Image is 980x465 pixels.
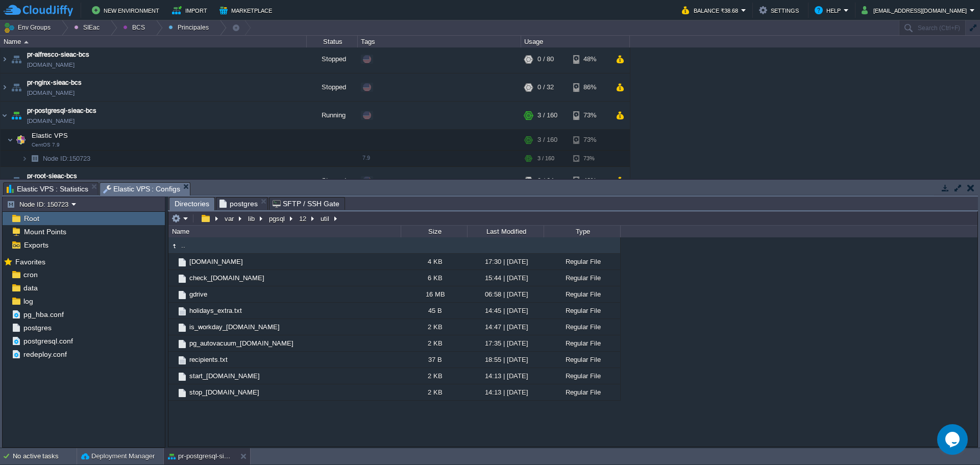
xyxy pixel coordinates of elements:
[123,20,149,35] button: BCS
[22,227,68,236] a: Mount Points
[22,214,41,223] span: Root
[937,424,970,455] iframe: chat widget
[9,74,23,101] img: AMDAwAAAACH5BAEAAAAALAAAAAABAAEAAAICRAEAOw==
[298,214,309,223] button: 12
[21,323,53,332] a: postgres
[168,384,177,400] img: AMDAwAAAACH5BAEAAAAALAAAAAABAAEAAAICRAEAOw==
[1,45,9,73] img: AMDAwAAAACH5BAEAAAAALAAAAAABAAEAAAICRAEAOw==
[7,200,71,209] button: Node ID: 150723
[27,78,82,88] span: pr-nginx-sieac-bcs
[467,319,544,335] div: 14:47 | [DATE]
[168,20,212,35] button: Principales
[1,74,9,101] img: AMDAwAAAACH5BAEAAAAALAAAAAABAAEAAAICRAEAOw==
[27,88,75,98] span: [DOMAIN_NAME]
[81,451,155,461] button: Deployment Manager
[168,368,177,384] img: AMDAwAAAACH5BAEAAAAALAAAAAABAAEAAAICRAEAOw==
[188,355,229,364] a: recipients.txt
[180,241,187,250] a: ..
[9,45,23,73] img: AMDAwAAAACH5BAEAAAAALAAAAAABAAEAAAICRAEAOw==
[27,106,96,116] a: pr-postgresql-sieac-bcs
[815,4,844,16] button: Help
[573,45,606,73] div: 48%
[401,303,467,319] div: 45 B
[24,41,29,43] img: AMDAwAAAACH5BAEAAAAALAAAAAABAAEAAAICRAEAOw==
[177,387,188,399] img: AMDAwAAAACH5BAEAAAAALAAAAAABAAEAAAICRAEAOw==
[544,303,620,319] div: Regular File
[188,257,244,266] span: [DOMAIN_NAME]
[401,352,467,368] div: 37 B
[188,306,243,315] a: holidays_extra.txt
[177,306,188,317] img: AMDAwAAAACH5BAEAAAAALAAAAAABAAEAAAICRAEAOw==
[544,352,620,368] div: Regular File
[7,183,88,195] span: Elastic VPS : Statistics
[573,167,606,194] div: 48%
[467,352,544,368] div: 18:55 | [DATE]
[21,350,68,359] span: redeploy.conf
[537,45,554,73] div: 0 / 80
[21,297,35,306] a: log
[402,226,467,237] div: Size
[188,323,281,331] span: is_workday_[DOMAIN_NAME]
[223,214,236,223] button: var
[1,102,9,129] img: AMDAwAAAACH5BAEAAAAALAAAAAABAAEAAAICRAEAOw==
[1,36,306,47] div: Name
[219,4,275,16] button: Marketplace
[401,368,467,384] div: 2 KB
[22,240,50,250] span: Exports
[177,289,188,301] img: AMDAwAAAACH5BAEAAAAALAAAAAABAAEAAAICRAEAOw==
[103,183,181,195] span: Elastic VPS : Configs
[319,214,332,223] button: util
[31,132,69,139] a: Elastic VPSCentOS 7.9
[362,155,370,161] span: 7.9
[28,151,42,166] img: AMDAwAAAACH5BAEAAAAALAAAAAABAAEAAAICRAEAOw==
[27,50,89,60] a: pr-alfresco-sieac-bcs
[573,102,606,129] div: 73%
[175,198,209,210] span: Directories
[307,167,358,194] div: Stopped
[573,151,606,166] div: 73%
[188,290,209,299] a: gdrive
[537,74,554,101] div: 0 / 32
[92,4,162,16] button: New Environment
[1,167,9,194] img: AMDAwAAAACH5BAEAAAAALAAAAAABAAEAAAICRAEAOw==
[168,451,232,461] button: pr-postgresql-sieac-bcs
[573,74,606,101] div: 86%
[537,151,554,166] div: 3 / 160
[177,322,188,333] img: AMDAwAAAACH5BAEAAAAALAAAAAABAAEAAAICRAEAOw==
[168,240,180,252] img: AMDAwAAAACH5BAEAAAAALAAAAAABAAEAAAICRAEAOw==
[168,352,177,368] img: AMDAwAAAACH5BAEAAAAALAAAAAABAAEAAAICRAEAOw==
[401,286,467,302] div: 16 MB
[168,254,177,270] img: AMDAwAAAACH5BAEAAAAALAAAAAABAAEAAAICRAEAOw==
[169,226,401,237] div: Name
[537,102,557,129] div: 3 / 160
[168,319,177,335] img: AMDAwAAAACH5BAEAAAAALAAAAAABAAEAAAICRAEAOw==
[573,130,606,150] div: 73%
[32,142,60,148] span: CentOS 7.9
[467,368,544,384] div: 14:13 | [DATE]
[467,254,544,270] div: 17:30 | [DATE]
[21,283,39,292] span: data
[27,60,75,70] span: [DOMAIN_NAME]
[544,335,620,351] div: Regular File
[537,167,554,194] div: 0 / 64
[545,226,620,237] div: Type
[21,336,75,346] a: postgresql.conf
[21,270,39,279] a: cron
[4,4,73,17] img: CloudJiffy
[467,384,544,400] div: 14:13 | [DATE]
[467,303,544,319] div: 14:45 | [DATE]
[168,270,177,286] img: AMDAwAAAACH5BAEAAAAALAAAAAABAAEAAAICRAEAOw==
[544,254,620,270] div: Regular File
[4,20,54,35] button: Env Groups
[9,102,23,129] img: AMDAwAAAACH5BAEAAAAALAAAAAABAAEAAAICRAEAOw==
[358,36,521,47] div: Tags
[247,214,257,223] button: lib
[27,171,77,181] a: pr-root-sieac-bcs
[21,310,65,319] a: pg_hba.conf
[188,339,295,348] a: pg_autovacuum_[DOMAIN_NAME]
